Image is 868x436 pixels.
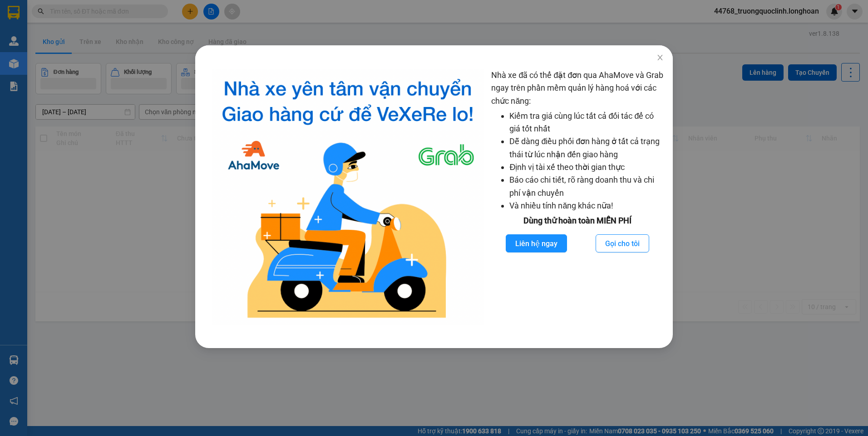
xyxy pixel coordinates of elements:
[212,69,484,325] img: logo
[509,174,663,199] li: Báo cáo chi tiết, rõ ràng doanh thu và chi phí vận chuyển
[506,234,567,252] button: Liên hệ ngay
[509,135,663,161] li: Dễ dàng điều phối đơn hàng ở tất cả trạng thái từ lúc nhận đến giao hàng
[515,238,557,249] span: Liên hệ ngay
[509,110,663,136] li: Kiểm tra giá cùng lúc tất cả đối tác để có giá tốt nhất
[491,69,663,325] div: Nhà xe đã có thể đặt đơn qua AhaMove và Grab ngay trên phần mềm quản lý hàng hoá với các chức năng:
[647,45,673,71] button: Close
[509,199,663,212] li: Và nhiều tính năng khác nữa!
[656,54,664,61] span: close
[491,214,663,227] div: Dùng thử hoàn toàn MIỄN PHÍ
[509,161,663,174] li: Định vị tài xế theo thời gian thực
[605,238,640,249] span: Gọi cho tôi
[596,234,649,252] button: Gọi cho tôi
